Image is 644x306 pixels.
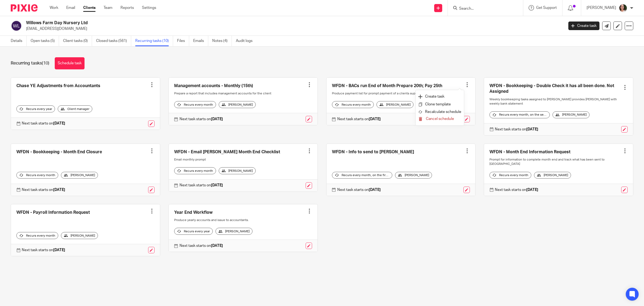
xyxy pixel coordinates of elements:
[66,5,75,10] a: Email
[53,248,65,252] strong: [DATE]
[215,228,253,235] div: [PERSON_NAME]
[22,121,65,126] p: Next task starts on
[495,187,538,193] p: Next task starts on
[536,6,557,10] span: Get Support
[22,247,65,253] p: Next task starts on
[26,20,453,26] h2: Willows Farm Day Nursery Ltd
[587,5,616,10] p: [PERSON_NAME]
[369,188,381,192] strong: [DATE]
[53,122,65,125] strong: [DATE]
[376,101,414,108] div: [PERSON_NAME]
[180,116,223,122] p: Next task starts on
[418,116,461,123] button: Cancel schedule
[369,117,381,121] strong: [DATE]
[58,105,92,112] div: Client manager
[174,167,216,174] div: Recurs every month
[42,61,49,65] span: (10)
[104,5,112,10] a: Team
[61,232,98,239] div: [PERSON_NAME]
[568,22,599,30] a: Create task
[63,36,92,46] a: Client tasks (0)
[174,228,213,235] div: Recurs every year
[22,187,65,193] p: Next task starts on
[211,244,223,248] strong: [DATE]
[120,5,134,10] a: Reports
[11,61,49,66] h1: Recurring tasks
[418,93,461,101] a: Create task
[219,167,256,174] div: [PERSON_NAME]
[534,172,571,179] div: [PERSON_NAME]
[552,111,590,118] div: [PERSON_NAME]
[11,4,38,12] img: Pixie
[332,101,374,108] div: Recurs every month
[142,5,156,10] a: Settings
[489,172,531,179] div: Recurs every month
[526,188,538,192] strong: [DATE]
[26,26,560,31] p: [EMAIL_ADDRESS][DOMAIN_NAME]
[619,4,627,12] img: me.jpg
[16,172,58,179] div: Recurs every month
[337,187,381,193] p: Next task starts on
[332,172,392,179] div: Recurs every month, on the first workday
[83,5,96,10] a: Clients
[55,57,85,69] a: Schedule task
[96,36,131,46] a: Closed tasks (561)
[180,183,223,188] p: Next task starts on
[211,183,223,187] strong: [DATE]
[11,20,22,31] img: svg%3E
[489,111,550,118] div: Recurs every month, on the second [DATE]
[135,36,173,46] a: Recurring tasks (10)
[31,36,59,46] a: Open tasks (5)
[219,101,256,108] div: [PERSON_NAME]
[193,36,208,46] a: Emails
[61,172,98,179] div: [PERSON_NAME]
[53,188,65,192] strong: [DATE]
[177,36,189,46] a: Files
[212,36,232,46] a: Notes (4)
[50,5,58,10] a: Work
[16,232,58,239] div: Recurs every month
[337,116,381,122] p: Next task starts on
[16,105,55,112] div: Recurs every year
[495,127,538,132] p: Next task starts on
[174,101,216,108] div: Recurs every month
[236,36,257,46] a: Audit logs
[418,101,461,108] a: Clone template
[426,117,454,121] span: Cancel schedule
[526,127,538,131] strong: [DATE]
[211,117,223,121] strong: [DATE]
[418,109,461,116] button: Recalculate schedule
[180,243,223,248] p: Next task starts on
[459,6,507,11] input: Search
[395,172,432,179] div: [PERSON_NAME]
[11,36,27,46] a: Details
